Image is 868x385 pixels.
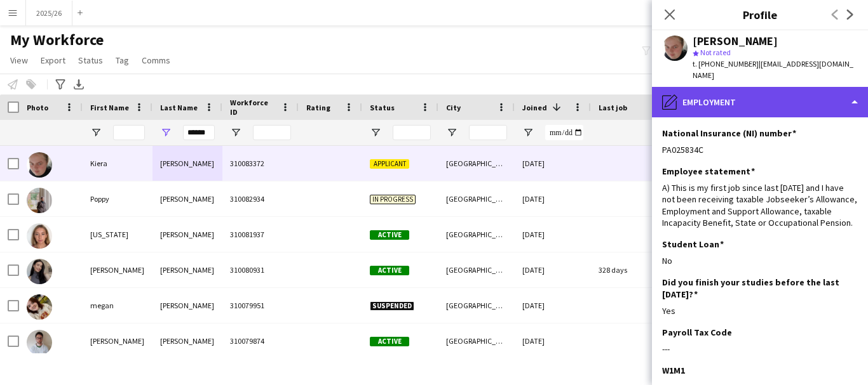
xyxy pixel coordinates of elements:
[160,103,198,112] span: Last Name
[83,181,153,216] div: Poppy
[83,252,153,287] div: [PERSON_NAME]
[370,103,395,112] span: Status
[438,288,515,323] div: [GEOGRAPHIC_DATA]
[515,146,591,181] div: [DATE]
[370,266,409,275] span: Active
[652,6,868,23] h3: Profile
[222,146,299,181] div: 310083372
[116,55,129,66] span: Tag
[545,125,583,140] input: Joined Filter Input
[693,36,778,47] div: [PERSON_NAME]
[153,252,222,287] div: [PERSON_NAME]
[73,52,108,69] a: Status
[27,188,52,213] img: Poppy Taylor
[370,159,409,169] span: Applicant
[222,252,299,287] div: 310080931
[183,125,215,140] input: Last Name Filter Input
[26,1,72,25] button: 2025/26
[153,217,222,252] div: [PERSON_NAME]
[222,181,299,216] div: 310082934
[662,327,732,338] h3: Payroll Tax Code
[90,103,129,112] span: First Name
[142,55,170,66] span: Comms
[90,127,102,138] button: Open Filter Menu
[662,166,755,177] h3: Employee statement
[662,343,858,355] div: ---
[438,217,515,252] div: [GEOGRAPHIC_DATA]
[36,52,71,69] a: Export
[469,125,507,140] input: City Filter Input
[522,127,534,138] button: Open Filter Menu
[662,238,724,250] h3: Student Loan
[515,288,591,323] div: [DATE]
[393,125,431,140] input: Status Filter Input
[700,48,731,57] span: Not rated
[10,55,28,66] span: View
[222,217,299,252] div: 310081937
[5,52,33,69] a: View
[83,288,153,323] div: megan
[662,144,858,155] div: PA025834C
[438,146,515,181] div: [GEOGRAPHIC_DATA]
[27,103,48,112] span: Photo
[515,323,591,358] div: [DATE]
[515,181,591,216] div: [DATE]
[27,259,52,284] img: Rebecca Taylor
[230,127,241,138] button: Open Filter Menu
[222,323,299,358] div: 310079874
[27,223,52,249] img: Georgia Taylor
[153,288,222,323] div: [PERSON_NAME]
[41,55,65,66] span: Export
[10,30,104,49] span: My Workforce
[370,127,381,138] button: Open Filter Menu
[370,230,409,240] span: Active
[438,252,515,287] div: [GEOGRAPHIC_DATA]
[83,146,153,181] div: Kiera
[27,330,52,355] img: Michael Taylor
[693,59,759,69] span: t. [PHONE_NUMBER]
[515,252,591,287] div: [DATE]
[53,77,68,92] app-action-btn: Advanced filters
[446,127,458,138] button: Open Filter Menu
[153,323,222,358] div: [PERSON_NAME]
[599,103,627,112] span: Last job
[662,277,848,299] h3: Did you finish your studies before the last [DATE]?
[515,217,591,252] div: [DATE]
[230,98,276,117] span: Workforce ID
[160,127,172,138] button: Open Filter Menu
[78,55,103,66] span: Status
[153,146,222,181] div: [PERSON_NAME]
[662,255,858,266] div: No
[306,103,330,112] span: Rating
[27,152,52,178] img: Kiera Taylor
[370,301,414,311] span: Suspended
[522,103,547,112] span: Joined
[222,288,299,323] div: 310079951
[662,182,858,228] div: A) This is my first job since last [DATE] and I have not been receiving taxable Jobseeker’s Allow...
[370,195,416,204] span: In progress
[27,294,52,320] img: megan Taylor
[446,103,461,112] span: City
[113,125,145,140] input: First Name Filter Input
[438,181,515,216] div: [GEOGRAPHIC_DATA]
[111,52,134,69] a: Tag
[83,323,153,358] div: [PERSON_NAME]
[591,252,667,287] div: 328 days
[652,87,868,117] div: Employment
[438,323,515,358] div: [GEOGRAPHIC_DATA]
[83,217,153,252] div: [US_STATE]
[693,59,853,80] span: | [EMAIL_ADDRESS][DOMAIN_NAME]
[153,181,222,216] div: [PERSON_NAME]
[662,365,685,376] h3: W1M1
[137,52,175,69] a: Comms
[253,125,291,140] input: Workforce ID Filter Input
[71,77,86,92] app-action-btn: Export XLSX
[662,127,796,139] h3: National Insurance (NI) number
[662,305,858,316] div: Yes
[370,337,409,346] span: Active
